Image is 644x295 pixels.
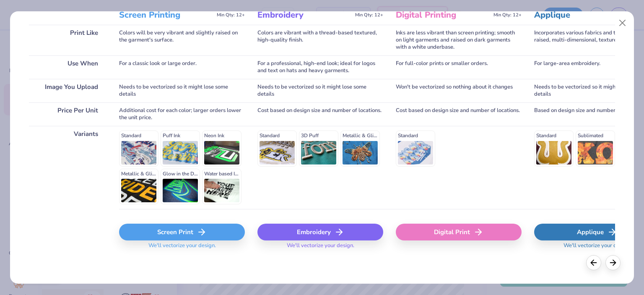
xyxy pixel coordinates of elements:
[145,242,219,254] span: We'll vectorize your design.
[493,12,522,18] span: Min Qty: 12+
[29,102,106,126] div: Price Per Unit
[257,55,383,79] div: For a professional, high-end look; ideal for logos and text on hats and heavy garments.
[396,224,522,240] div: Digital Print
[29,25,106,55] div: Print Like
[119,224,245,240] div: Screen Print
[283,242,358,254] span: We'll vectorize your design.
[560,242,634,254] span: We'll vectorize your design.
[396,79,522,102] div: Won't be vectorized so nothing about it changes
[355,12,383,18] span: Min Qty: 12+
[534,10,628,21] h3: Applique
[119,79,245,102] div: Needs to be vectorized so it might lose some details
[257,79,383,102] div: Needs to be vectorized so it might lose some details
[257,25,383,55] div: Colors are vibrant with a thread-based textured, high-quality finish.
[119,10,213,21] h3: Screen Printing
[119,25,245,55] div: Colors will be very vibrant and slightly raised on the garment's surface.
[257,224,383,240] div: Embroidery
[29,79,106,102] div: Image You Upload
[396,10,490,21] h3: Digital Printing
[217,12,245,18] span: Min Qty: 12+
[29,55,106,79] div: Use When
[615,15,631,31] button: Close
[257,102,383,126] div: Cost based on design size and number of locations.
[257,10,352,21] h3: Embroidery
[29,126,106,209] div: Variants
[119,55,245,79] div: For a classic look or large order.
[119,102,245,126] div: Additional cost for each color; larger orders lower the unit price.
[396,102,522,126] div: Cost based on design size and number of locations.
[396,55,522,79] div: For full-color prints or smaller orders.
[396,25,522,55] div: Inks are less vibrant than screen printing; smooth on light garments and raised on dark garments ...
